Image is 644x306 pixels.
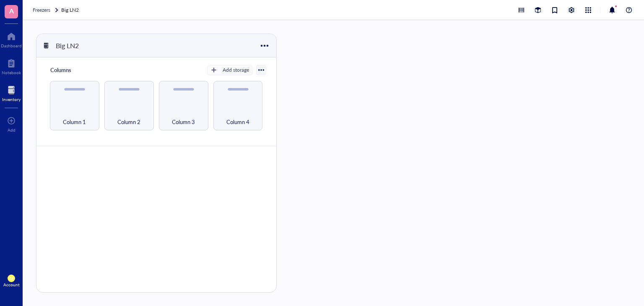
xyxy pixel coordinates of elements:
div: Add [8,127,16,132]
span: Column 4 [226,117,249,127]
a: Notebook [2,57,21,75]
span: A [9,5,14,16]
a: Dashboard [1,30,22,48]
div: Inventory [2,97,21,102]
a: Freezers [33,6,60,14]
div: Account [3,282,20,287]
button: Add storage [207,65,253,75]
div: Notebook [2,70,21,75]
a: Big LN2 [61,6,80,14]
span: Freezers [33,6,50,13]
div: Columns [47,64,97,76]
a: Inventory [2,83,21,102]
span: AR [9,276,13,280]
div: Add storage [223,66,249,74]
div: Dashboard [1,43,22,48]
span: Column 3 [172,117,195,127]
span: Column 2 [117,117,140,127]
div: Big LN2 [52,39,102,53]
span: Column 1 [63,117,86,127]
